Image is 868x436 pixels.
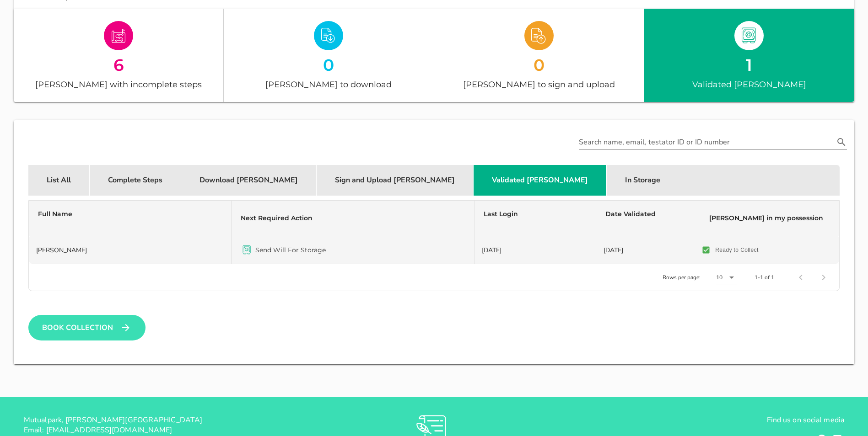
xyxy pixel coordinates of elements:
[14,78,223,91] div: [PERSON_NAME] with incomplete steps
[24,425,173,435] span: Email: [EMAIL_ADDRESS][DOMAIN_NAME]
[663,264,737,291] div: Rows per page:
[24,415,202,425] span: Mutualpark, [PERSON_NAME][GEOGRAPHIC_DATA]
[241,214,313,222] span: Next Required Action
[28,165,90,196] div: List All
[14,57,223,73] div: 6
[596,201,694,236] th: Date Validated: Not sorted. Activate to sort ascending.
[474,236,596,264] td: [DATE]
[644,78,854,91] div: Validated [PERSON_NAME]
[709,214,823,222] span: [PERSON_NAME] in my possession
[693,201,839,236] th: Wills in my possession
[474,201,596,236] th: Last Login: Not sorted. Activate to sort ascending.
[755,273,774,282] div: 1-1 of 1
[224,57,433,73] div: 0
[833,136,850,148] button: Search name, email, testator ID or ID number appended action
[604,246,623,255] span: [DATE]
[607,165,679,196] div: In Storage
[644,57,854,73] div: 1
[434,78,644,91] div: [PERSON_NAME] to sign and upload
[716,273,722,282] div: 10
[29,201,232,236] th: Full Name: Not sorted. Activate to sort ascending.
[434,57,644,73] div: 0
[38,210,72,218] span: Full Name
[317,165,474,196] div: Sign and Upload [PERSON_NAME]
[474,165,607,196] div: Validated [PERSON_NAME]
[181,165,317,196] div: Download [PERSON_NAME]
[29,236,232,264] td: [PERSON_NAME]
[255,245,326,255] span: Send Will For Storage
[224,78,433,91] div: [PERSON_NAME] to download
[484,210,518,218] span: Last Login
[571,415,844,425] p: Find us on social media
[28,315,146,340] button: Book Collection
[716,270,737,285] div: 10Rows per page:
[605,210,656,218] span: Date Validated
[715,245,758,255] span: Ready to Collect
[90,165,181,196] div: Complete Steps
[232,201,474,236] th: Next Required Action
